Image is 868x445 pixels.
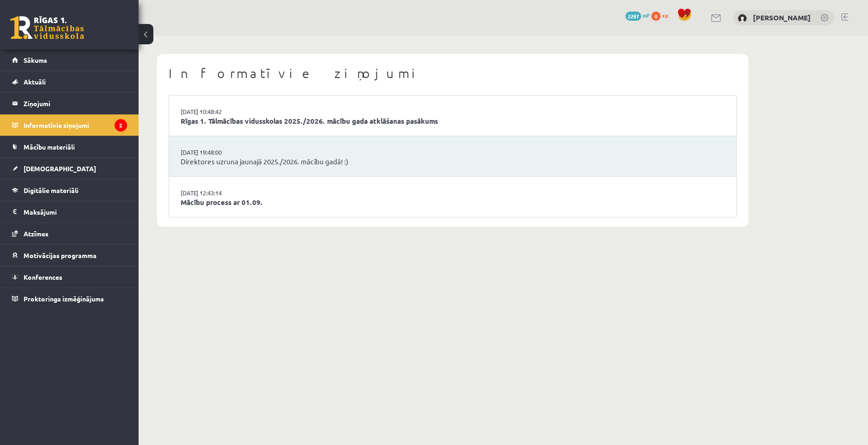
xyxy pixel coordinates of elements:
[12,158,127,179] a: [DEMOGRAPHIC_DATA]
[24,186,79,194] span: Digitālie materiāli
[181,116,725,126] a: Rīgas 1. Tālmācības vidusskolas 2025./2026. mācību gada atklāšanas pasākums
[651,12,673,19] a: 0 xp
[12,114,127,136] a: Informatīvie ziņojumi2
[24,93,127,114] legend: Ziņojumi
[12,180,127,201] a: Digitālie materiāli
[10,16,84,39] a: Rīgas 1. Tālmācības vidusskola
[738,14,747,23] img: Rauls Sakne
[12,245,127,266] a: Motivācijas programma
[12,223,127,244] a: Atzīmes
[24,229,49,238] span: Atzīmes
[651,12,661,21] span: 0
[12,93,127,114] a: Ziņojumi
[181,148,250,157] a: [DATE] 19:48:00
[12,136,127,157] a: Mācību materiāli
[753,13,811,22] a: [PERSON_NAME]
[24,251,97,259] span: Motivācijas programma
[24,56,47,64] span: Sākums
[24,295,104,303] span: Proktoringa izmēģinājums
[12,288,127,309] a: Proktoringa izmēģinājums
[181,107,250,116] a: [DATE] 10:48:42
[24,143,75,151] span: Mācību materiāli
[24,164,96,173] span: [DEMOGRAPHIC_DATA]
[24,201,127,222] legend: Maksājumi
[12,201,127,222] a: Maksājumi
[625,12,650,19] a: 2287 mP
[24,78,46,86] span: Aktuāli
[12,49,127,71] a: Sākums
[625,12,641,21] span: 2287
[169,66,737,81] h1: Informatīvie ziņojumi
[643,12,650,19] span: mP
[12,71,127,92] a: Aktuāli
[662,12,668,19] span: xp
[181,197,725,208] a: Mācību process ar 01.09.
[115,119,127,132] i: 2
[24,273,62,281] span: Konferences
[181,156,725,167] a: Direktores uzruna jaunajā 2025./2026. mācību gadā! :)
[12,266,127,288] a: Konferences
[181,188,250,198] a: [DATE] 12:43:14
[24,114,127,136] legend: Informatīvie ziņojumi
